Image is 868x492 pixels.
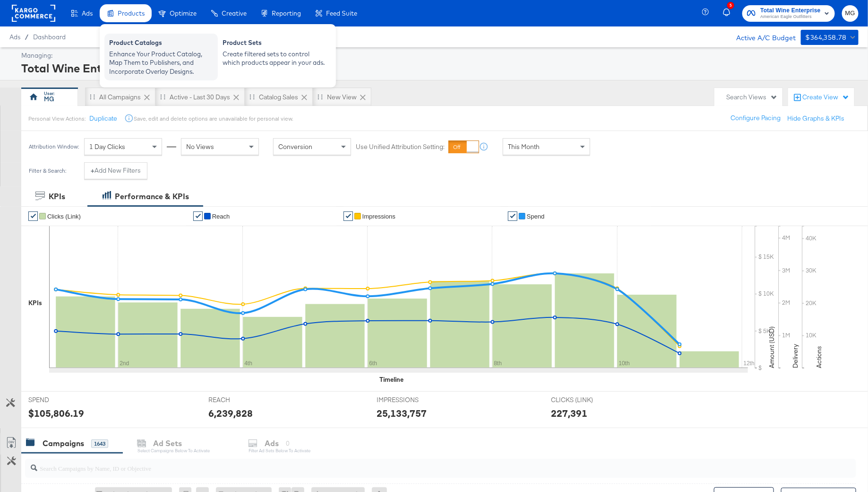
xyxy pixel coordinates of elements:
span: Reach [212,213,230,220]
a: ✔ [193,211,203,221]
div: Managing: [21,51,856,60]
a: Dashboard [33,33,66,41]
a: ✔ [28,211,38,221]
button: Duplicate [89,114,117,123]
a: ✔ [508,211,517,221]
text: Actions [815,346,823,368]
strong: + [91,166,95,175]
span: Conversion [278,142,312,151]
button: MG [842,5,859,22]
span: Optimize [170,9,197,17]
span: Ads [82,9,93,17]
div: MG [44,95,55,104]
span: Clicks (Link) [47,213,81,220]
div: Drag to reorder tab [160,94,165,99]
span: 1 Day Clicks [89,142,125,151]
span: IMPRESSIONS [377,395,447,404]
div: All Campaigns [99,93,141,102]
label: Use Unified Attribution Setting: [356,142,445,151]
span: Feed Suite [326,9,357,17]
div: Active A/C Budget [727,30,796,44]
div: 227,391 [551,406,587,420]
span: Creative [222,9,247,17]
div: Total Wine Enterprise [21,60,856,76]
div: Filter & Search: [28,167,67,174]
text: Amount (USD) [767,326,776,368]
span: SPEND [28,395,99,404]
div: 25,133,757 [377,406,427,420]
div: New View [327,93,357,102]
span: Total Wine Enterprise [760,6,821,16]
span: American Eagle Outfitters [760,13,821,21]
button: +Add New Filters [84,162,147,179]
div: Attribution Window: [28,143,79,150]
div: Drag to reorder tab [249,94,255,99]
span: This Month [508,142,540,151]
span: Reporting [272,9,301,17]
div: Personal View Actions: [28,115,86,123]
div: Timeline [379,375,404,384]
div: Drag to reorder tab [90,94,95,99]
span: Ads [9,33,20,41]
span: Products [118,9,145,17]
span: REACH [208,395,279,404]
div: KPIs [28,299,42,307]
span: Impressions [362,213,395,220]
span: CLICKS (LINK) [551,395,622,404]
div: 5 [727,2,734,9]
div: 6,239,828 [208,406,253,420]
div: Campaigns [43,438,84,449]
div: Search Views [726,93,778,102]
div: Drag to reorder tab [318,94,323,99]
div: Save, edit and delete options are unavailable for personal view. [134,115,293,123]
div: 1643 [91,439,108,448]
span: MG [846,8,855,19]
button: Hide Graphs & KPIs [787,114,844,123]
div: Performance & KPIs [115,191,189,202]
div: Create View [802,93,850,102]
div: KPIs [49,191,65,202]
button: 5 [722,4,738,23]
button: Configure Pacing [724,110,787,127]
div: Active - Last 30 Days [170,93,230,102]
span: Spend [527,213,545,220]
button: Total Wine EnterpriseAmerican Eagle Outfitters [742,5,835,22]
a: ✔ [344,211,353,221]
span: / [20,33,33,41]
div: $105,806.19 [28,406,84,420]
input: Search Campaigns by Name, ID or Objective [37,455,780,474]
div: Catalog Sales [259,93,298,102]
text: Delivery [791,344,799,368]
button: $364,358.78 [801,30,859,45]
div: $364,358.78 [806,32,847,44]
span: No Views [186,142,214,151]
